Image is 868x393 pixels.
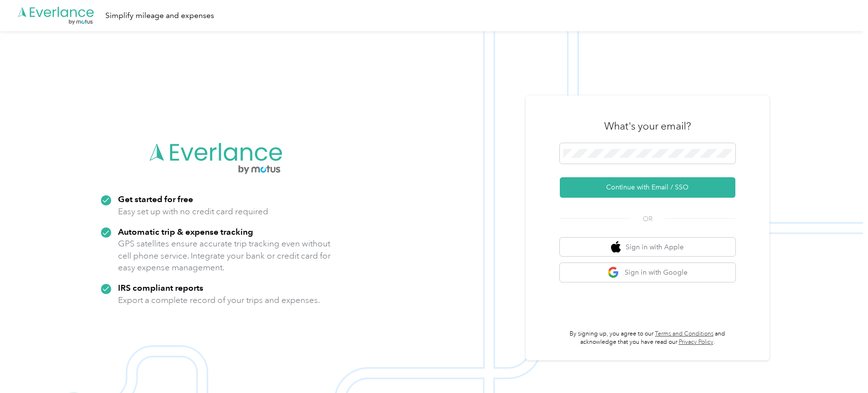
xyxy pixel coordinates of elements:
[560,177,735,198] button: Continue with Email / SSO
[560,263,735,282] button: google logoSign in with Google
[611,241,621,253] img: apple logo
[655,330,713,337] a: Terms and Conditions
[560,238,735,257] button: apple logoSign in with Apple
[604,119,691,133] h3: What's your email?
[608,266,620,279] img: google logo
[631,214,665,224] span: OR
[679,338,713,346] a: Privacy Policy
[560,330,735,347] p: By signing up, you agree to our and acknowledge that you have read our .
[118,194,193,204] strong: Get started for free
[118,282,203,293] strong: IRS compliant reports
[813,338,868,393] iframe: Everlance-gr Chat Button Frame
[118,226,253,237] strong: Automatic trip & expense tracking
[105,10,214,22] div: Simplify mileage and expenses
[118,238,331,274] p: GPS satellites ensure accurate trip tracking even without cell phone service. Integrate your bank...
[118,206,268,218] p: Easy set up with no credit card required
[118,294,320,306] p: Export a complete record of your trips and expenses.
